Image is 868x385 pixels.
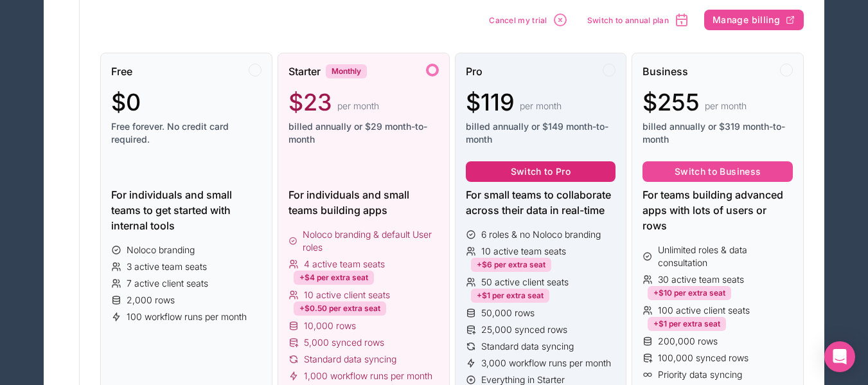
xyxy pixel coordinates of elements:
[326,64,367,78] div: Monthly
[127,294,175,307] span: 2,000 rows
[658,244,793,269] span: Unlimited roles & data consultation
[658,304,750,317] span: 100 active client seats
[489,15,547,25] span: Cancel my trial
[466,120,616,146] span: billed annually or $149 month-to-month
[642,64,688,79] span: Business
[481,357,611,370] span: 3,000 workflow runs per month
[303,228,438,254] span: Noloco branding & default User roles
[484,8,572,32] button: Cancel my trial
[481,228,601,241] span: 6 roles & no Noloco branding
[520,100,562,112] span: per month
[304,319,356,332] span: 10,000 rows
[111,64,132,79] span: Free
[288,89,332,115] span: $23
[111,120,261,146] span: Free forever. No credit card required.
[481,276,569,289] span: 50 active client seats
[642,120,793,146] span: billed annually or $319 month-to-month
[294,301,386,316] div: +$0.50 per extra seat
[648,286,731,300] div: +$10 per extra seat
[713,14,780,26] span: Manage billing
[481,340,574,353] span: Standard data syncing
[288,187,439,218] div: For individuals and small teams building apps
[705,100,747,112] span: per month
[111,187,261,233] div: For individuals and small teams to get started with internal tools
[481,323,567,336] span: 25,000 synced rows
[466,187,616,218] div: For small teams to collaborate across their data in real-time
[288,64,321,79] span: Starter
[294,271,374,285] div: +$4 per extra seat
[288,120,439,146] span: billed annually or $29 month-to-month
[127,244,195,256] span: Noloco branding
[587,15,669,25] span: Switch to annual plan
[824,341,855,372] div: Open Intercom Messenger
[583,8,694,32] button: Switch to annual plan
[658,352,748,364] span: 100,000 synced rows
[481,245,566,258] span: 10 active team seats
[658,368,742,381] span: Priority data syncing
[481,307,535,319] span: 50,000 rows
[642,187,793,233] div: For teams building advanced apps with lots of users or rows
[471,289,549,303] div: +$1 per extra seat
[648,317,726,331] div: +$1 per extra seat
[658,335,718,348] span: 200,000 rows
[127,260,207,273] span: 3 active team seats
[304,370,432,382] span: 1,000 workflow runs per month
[127,277,208,290] span: 7 active client seats
[304,336,384,349] span: 5,000 synced rows
[658,273,744,286] span: 30 active team seats
[304,258,385,271] span: 4 active team seats
[466,89,515,115] span: $119
[111,89,141,115] span: $0
[127,310,247,323] span: 100 workflow runs per month
[304,353,396,366] span: Standard data syncing
[337,100,379,112] span: per month
[304,289,390,301] span: 10 active client seats
[704,10,804,30] button: Manage billing
[642,161,793,182] button: Switch to Business
[466,64,483,79] span: Pro
[466,161,616,182] button: Switch to Pro
[642,89,700,115] span: $255
[471,258,551,272] div: +$6 per extra seat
